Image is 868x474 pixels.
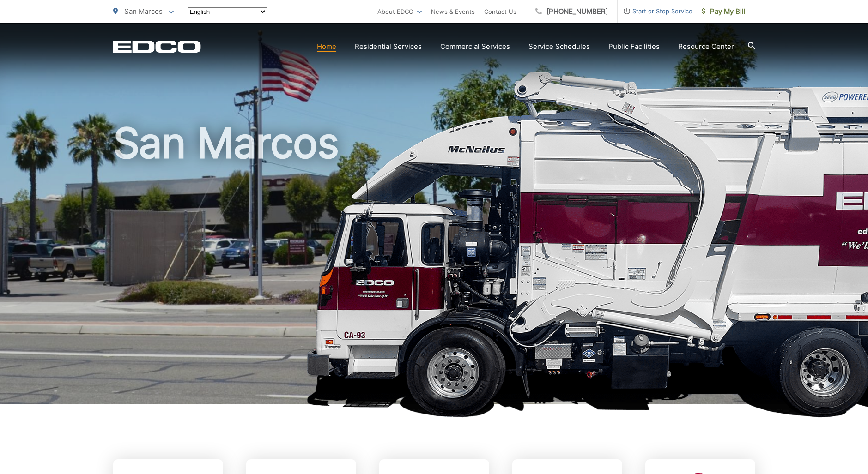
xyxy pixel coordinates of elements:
a: Public Facilities [608,41,660,52]
a: Resource Center [678,41,734,52]
a: Home [317,41,336,52]
a: News & Events [431,6,475,17]
span: San Marcos [124,7,163,16]
a: Commercial Services [440,41,510,52]
h1: San Marcos [113,120,755,412]
a: About EDCO [377,6,422,17]
select: Select a language [188,7,267,16]
span: Pay My Bill [702,6,746,17]
a: Contact Us [484,6,516,17]
a: Residential Services [355,41,422,52]
a: EDCD logo. Return to the homepage. [113,40,201,53]
a: Service Schedules [528,41,590,52]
